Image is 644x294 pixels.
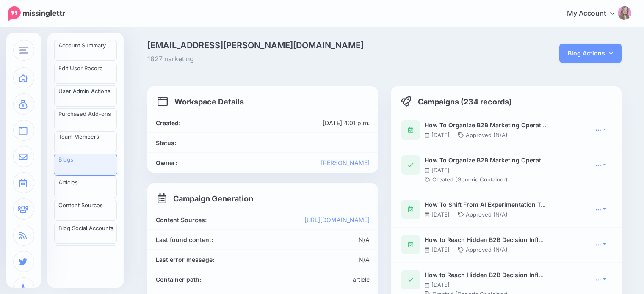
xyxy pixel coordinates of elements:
[425,271,562,278] b: How to Reach Hidden B2B Decision Influencers
[158,193,253,203] h4: Campaign Generation
[54,63,117,84] a: Edit User Record
[425,175,512,184] li: Created (Generic Container)
[559,44,622,63] a: Blog Actions
[156,216,207,223] b: Content Sources:
[54,108,117,129] a: Purchased Add-ons
[54,85,117,107] a: User Admin Actions
[263,235,376,245] div: N/A
[425,157,641,164] b: How To Organize B2B Marketing Operations Around Valuable Experiences
[19,47,28,54] img: menu.png
[425,236,562,243] b: How to Reach Hidden B2B Decision Influencers
[458,130,512,140] li: Approved (N/A)
[8,6,65,21] img: Missinglettr
[54,177,117,198] a: Articles
[156,256,214,263] b: Last error message:
[401,96,512,107] h4: Campaigns (234 records)
[425,130,454,140] li: [DATE]
[425,165,454,175] li: [DATE]
[158,96,244,107] h4: Workspace Details
[321,159,370,166] a: [PERSON_NAME]
[156,236,213,243] b: Last found content:
[156,276,201,283] b: Container path:
[458,245,512,254] li: Approved (N/A)
[263,255,376,264] div: N/A
[425,245,454,254] li: [DATE]
[263,275,376,284] div: article
[558,3,631,24] a: My Account
[156,139,176,146] b: Status:
[156,159,177,166] b: Owner:
[304,216,370,223] a: [URL][DOMAIN_NAME]
[54,154,117,175] a: Blogs
[263,118,376,128] div: [DATE] 4:01 p.m.
[458,210,512,219] li: Approved (N/A)
[147,41,459,49] span: [EMAIL_ADDRESS][PERSON_NAME][DOMAIN_NAME]
[147,54,459,65] span: 1827marketing
[54,245,117,267] a: Blog Branding Templates
[425,121,641,129] b: How To Organize B2B Marketing Operations Around Valuable Experiences
[54,40,117,61] a: Account Summary
[54,223,117,244] a: Blog Social Accounts
[54,131,117,152] a: Team Members
[156,119,180,126] b: Created:
[425,280,454,289] li: [DATE]
[425,210,454,219] li: [DATE]
[54,200,117,221] a: Content Sources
